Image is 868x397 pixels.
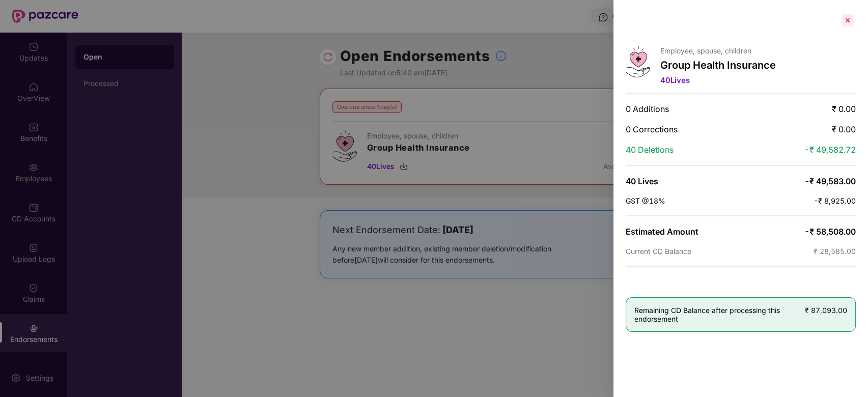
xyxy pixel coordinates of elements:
p: Group Health Insurance [660,59,776,71]
span: 40 Deletions [626,145,674,155]
span: 0 Additions [626,104,669,114]
span: -₹ 58,508.00 [804,226,856,237]
span: 40 Lives [660,75,690,85]
span: ₹ 87,093.00 [805,306,847,315]
span: ₹ 0.00 [832,124,856,134]
span: ₹ 28,585.00 [814,247,856,256]
span: Current CD Balance [626,247,691,256]
p: Employee, spouse, children [660,46,776,55]
img: svg+xml;base64,PHN2ZyB4bWxucz0iaHR0cDovL3d3dy53My5vcmcvMjAwMC9zdmciIHdpZHRoPSI0Ny43MTQiIGhlaWdodD... [626,46,650,77]
span: 40 Lives [626,176,658,186]
span: Remaining CD Balance after processing this endorsement [634,306,805,323]
span: GST @18% [626,196,665,205]
span: -₹ 8,925.00 [814,196,856,205]
span: -₹ 49,582.72 [804,145,856,155]
span: ₹ 0.00 [832,104,856,114]
span: 0 Corrections [626,124,678,134]
span: Estimated Amount [626,226,698,237]
span: -₹ 49,583.00 [804,176,856,186]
